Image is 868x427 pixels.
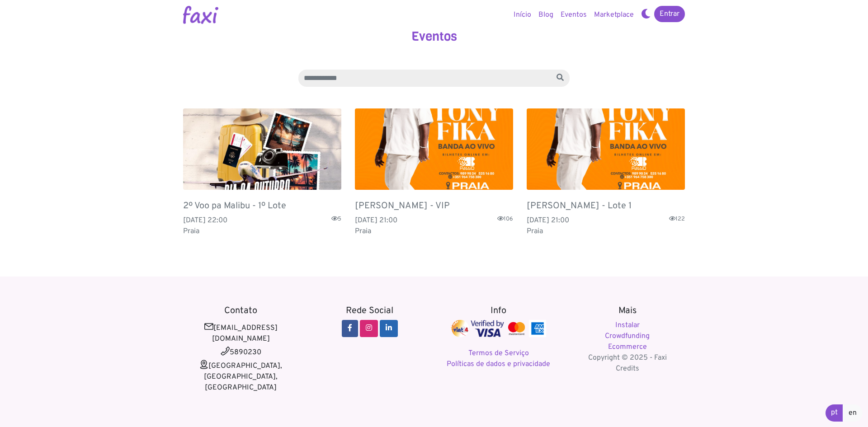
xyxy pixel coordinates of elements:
[843,404,863,422] a: en
[605,332,650,341] a: Crowdfunding
[527,215,685,226] p: [DATE] 21:00
[312,305,427,316] h5: Rede Social
[608,343,647,352] a: Ecommerce
[183,6,218,24] img: Logotipo Faxi Online
[590,6,637,24] a: Marketplace
[826,404,843,422] a: pt
[183,305,298,316] h5: Contato
[183,344,298,358] p: 5890230
[183,108,341,237] a: 2º Voo pa Malibu - 1º Lote [DATE] 22:00 5 Praia
[447,360,550,369] a: Políticas de dados e privacidade
[570,352,685,363] p: Copyright © 2025 - Faxi
[616,364,639,373] a: Credits
[183,29,685,44] h3: Eventos
[355,215,513,226] p: [DATE] 21:00
[497,215,513,224] span: 106
[510,6,535,24] a: Início
[557,6,590,24] a: Eventos
[331,215,341,224] span: 5
[529,320,546,337] img: mastercard
[183,358,298,393] p: [GEOGRAPHIC_DATA], [GEOGRAPHIC_DATA], [GEOGRAPHIC_DATA]
[355,201,513,211] h5: [PERSON_NAME] - VIP
[527,226,685,237] p: Praia
[527,201,685,211] h5: [PERSON_NAME] - Lote 1
[451,320,469,337] img: vinti4
[468,349,529,358] a: Termos de Serviço
[615,321,640,330] a: Instalar
[570,305,685,316] h5: Mais
[183,215,341,226] p: [DATE] 22:00
[527,108,685,237] a: [PERSON_NAME] - Lote 1 [DATE] 21:00 122 Praia
[506,320,527,337] img: mastercard
[654,6,685,22] a: Entrar
[669,215,685,224] span: 122
[471,320,505,337] img: visa
[441,305,556,316] h5: Info
[183,201,341,211] h5: 2º Voo pa Malibu - 1º Lote
[355,108,513,237] a: [PERSON_NAME] - VIP [DATE] 21:00 106 Praia
[535,6,557,24] a: Blog
[355,226,513,237] p: Praia
[183,226,341,237] p: Praia
[183,320,298,344] p: [EMAIL_ADDRESS][DOMAIN_NAME]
